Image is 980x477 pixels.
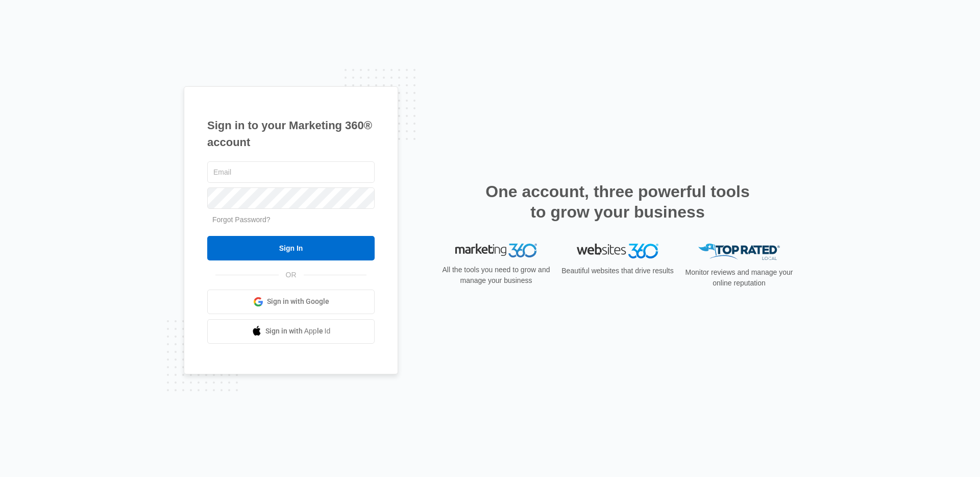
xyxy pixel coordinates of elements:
[207,319,375,344] a: Sign in with Apple Id
[212,216,271,224] a: Forgot Password?
[698,244,780,260] img: Top Rated Local
[455,244,537,258] img: Marketing 360
[439,265,553,286] p: All the tools you need to grow and manage your business
[207,117,375,151] h1: Sign in to your Marketing 360® account
[207,161,375,183] input: Email
[207,290,375,314] a: Sign in with Google
[577,244,658,258] img: Websites 360
[267,296,329,307] span: Sign in with Google
[482,181,753,222] h2: One account, three powerful tools to grow your business
[265,326,331,337] span: Sign in with Apple Id
[279,270,304,280] span: OR
[560,266,675,276] p: Beautiful websites that drive results
[207,236,375,260] input: Sign In
[682,267,796,289] p: Monitor reviews and manage your online reputation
